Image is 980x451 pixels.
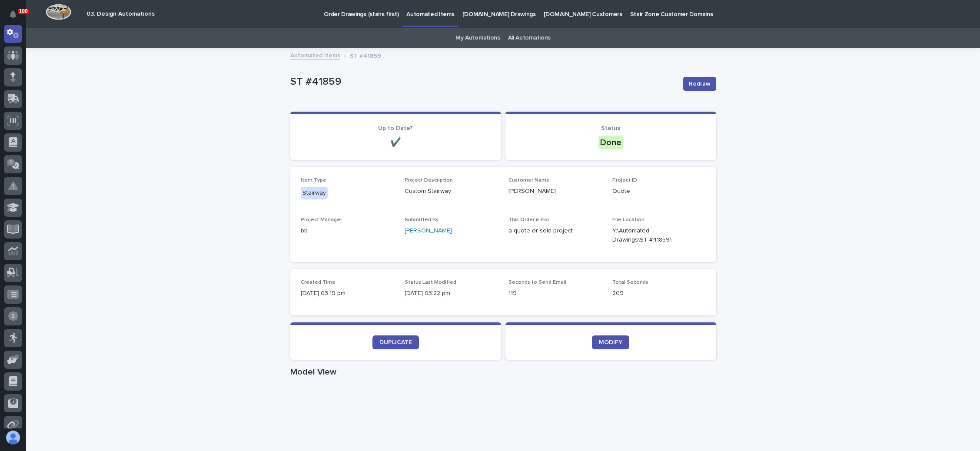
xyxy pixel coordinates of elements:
div: Notifications100 [11,10,22,24]
span: Project ID [612,178,637,183]
a: All Automations [508,28,551,48]
p: [DATE] 03:22 pm [405,289,498,298]
button: Redraw [683,77,716,91]
span: Seconds to Send Email [508,280,566,285]
div: Stairway [301,187,328,199]
span: Total Seconds [612,280,648,285]
a: DUPLICATE [372,335,419,349]
span: Item Type [301,178,326,183]
p: [PERSON_NAME] [508,187,602,196]
button: Notifications [4,5,22,23]
p: a quote or sold project [508,226,602,235]
span: Up to Date? [378,125,413,131]
h2: 03. Design Automations [86,10,155,18]
span: File Location [612,217,644,222]
span: DUPLICATE [379,339,412,345]
span: Status Last Modified [405,280,456,285]
: Y:\Automated Drawings\ST #41859\ [612,226,685,245]
p: ST #41859 [350,50,381,60]
a: MODIFY [592,335,629,349]
p: 119 [508,289,602,298]
p: bb [301,226,394,235]
span: Project Manager [301,217,342,222]
button: users-avatar [4,428,22,447]
p: ST #41859 [290,76,676,88]
div: Done [598,136,623,149]
p: Custom Stairway [405,187,498,196]
span: This Order is For... [508,217,553,222]
p: Quote [612,187,706,196]
h1: Model View [290,367,716,377]
p: ✔️ [301,137,491,148]
span: Project Description [405,178,453,183]
a: [PERSON_NAME] [405,226,452,235]
span: Created Time [301,280,336,285]
p: 100 [19,8,28,14]
p: [DATE] 03:19 pm [301,289,394,298]
span: Redraw [689,80,711,88]
span: Submitted By [405,217,439,222]
span: Customer Name [508,178,550,183]
a: My Automations [455,28,500,48]
img: Workspace Logo [46,4,71,20]
span: MODIFY [599,339,622,345]
span: Status [601,125,620,131]
a: Automated Items [290,50,340,60]
p: 209 [612,289,706,298]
